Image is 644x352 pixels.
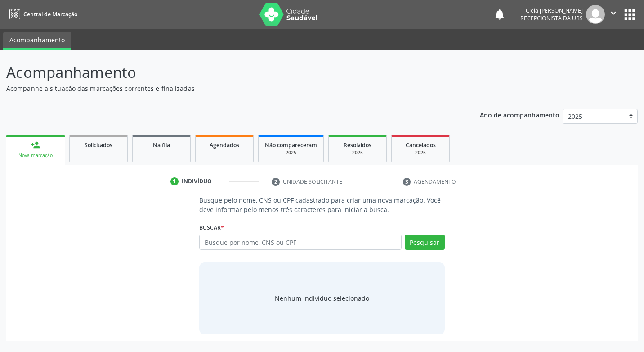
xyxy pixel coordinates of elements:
[586,5,605,24] img: img
[199,221,224,235] label: Buscar
[6,84,448,93] p: Acompanhe a situação das marcações correntes e finalizadas
[85,141,112,149] span: Solicitados
[493,8,506,21] button: notifications
[265,141,317,149] span: Não compareceram
[520,7,583,14] div: Cleia [PERSON_NAME]
[605,5,622,24] button: 
[6,61,448,84] p: Acompanhamento
[335,149,380,156] div: 2025
[480,109,559,120] p: Ano de acompanhamento
[6,7,77,22] a: Central de Marcação
[622,7,638,23] button: apps
[13,152,58,159] div: Nova marcação
[405,235,445,250] button: Pesquisar
[520,14,583,22] span: Recepcionista da UBS
[170,177,179,185] div: 1
[210,141,239,149] span: Agendados
[275,293,369,303] div: Nenhum indivíduo selecionado
[182,177,212,185] div: Indivíduo
[265,149,317,156] div: 2025
[31,140,40,150] div: person_add
[398,149,443,156] div: 2025
[153,141,170,149] span: Na fila
[199,195,444,214] p: Busque pelo nome, CNS ou CPF cadastrado para criar uma nova marcação. Você deve informar pelo men...
[406,141,436,149] span: Cancelados
[199,235,401,250] input: Busque por nome, CNS ou CPF
[608,8,618,18] i: 
[23,10,77,18] span: Central de Marcação
[3,32,71,50] a: Acompanhamento
[344,141,371,149] span: Resolvidos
